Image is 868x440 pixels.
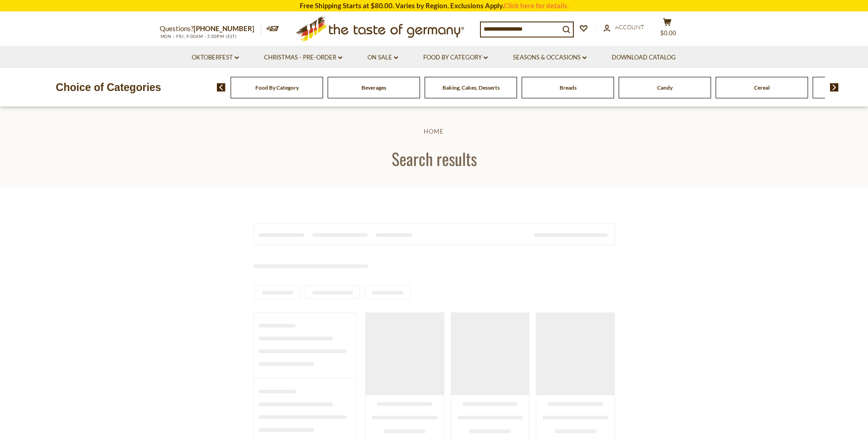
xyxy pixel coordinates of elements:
a: Baking, Cakes, Desserts [442,84,500,91]
a: [PHONE_NUMBER] [194,24,254,32]
a: Food By Category [255,84,299,91]
a: On Sale [367,53,398,63]
img: previous arrow [217,83,226,91]
a: Christmas - PRE-ORDER [264,53,342,63]
span: $0.00 [660,29,676,37]
a: Food By Category [423,53,488,63]
h1: Search results [28,148,840,169]
a: Oktoberfest [192,53,239,63]
a: Home [424,128,444,135]
a: Breads [560,84,577,91]
img: next arrow [830,83,839,91]
a: Click here for details. [504,1,569,10]
a: Account [604,22,644,32]
span: MON - FRI, 9:00AM - 5:00PM (EST) [160,34,237,39]
button: $0.00 [654,18,681,41]
a: Seasons & Occasions [513,53,587,63]
p: Questions? [160,23,261,35]
span: Account [615,23,644,31]
a: Download Catalog [612,53,676,63]
a: Beverages [361,84,386,91]
a: Candy [657,84,673,91]
a: Cereal [754,84,770,91]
